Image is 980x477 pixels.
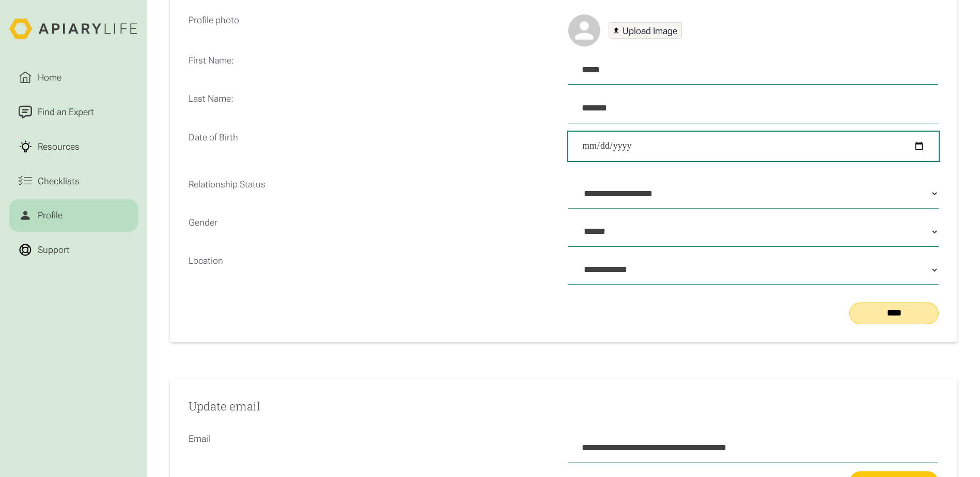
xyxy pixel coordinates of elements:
[36,174,82,188] div: Checklists
[189,14,559,46] p: Profile photo
[9,61,138,93] a: Home
[189,433,559,463] p: Email
[189,179,559,209] p: Relationship Status
[36,71,64,85] div: Home
[623,24,677,38] div: Upload Image
[36,209,65,222] div: Profile
[189,397,939,415] h2: Update email
[609,22,682,39] a: Upload Image
[36,105,97,119] div: Find an Expert
[9,165,138,197] a: Checklists
[189,55,939,324] form: Profile Form
[9,131,138,163] a: Resources
[189,55,559,85] p: First Name:
[9,234,138,266] a: Support
[189,93,559,123] p: Last Name:
[9,96,138,128] a: Find an Expert
[189,217,559,247] p: Gender
[189,255,559,294] p: Location
[189,132,559,171] p: Date of Birth
[36,243,72,257] div: Support
[9,199,138,231] a: Profile
[36,140,82,154] div: Resources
